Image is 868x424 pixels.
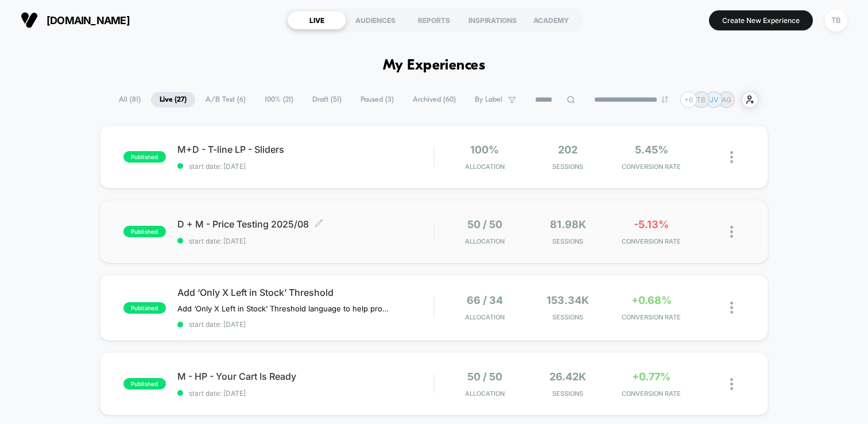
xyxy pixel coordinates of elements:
span: 100% [470,144,499,156]
span: Sessions [529,163,607,171]
button: TB [821,9,851,32]
span: D + M - Price Testing 2025/08 [177,218,433,230]
div: LIVE [288,11,346,29]
span: 100% ( 21 ) [256,92,302,107]
span: 66 / 34 [467,294,503,306]
p: JV [710,95,718,104]
span: Allocation [465,313,505,321]
span: [DOMAIN_NAME] [46,14,130,26]
img: Visually logo [21,11,38,29]
span: published [123,151,166,163]
img: close [730,302,733,314]
span: All ( 81 ) [110,92,149,107]
span: 81.98k [550,218,586,230]
div: REPORTS [405,11,463,29]
div: TB [825,9,847,32]
span: 26.42k [549,371,586,383]
span: 153.34k [547,294,589,306]
span: Sessions [529,313,607,321]
span: 50 / 50 [467,218,502,230]
span: Allocation [465,390,505,398]
span: 202 [558,144,578,156]
p: AG [722,95,731,104]
span: Live ( 27 ) [151,92,195,107]
span: Add ‘Only X Left in Stock’ Threshold language to help promote urgency [177,304,390,313]
span: By Label [475,95,502,104]
span: start date: [DATE] [177,237,433,245]
span: CONVERSION RATE [613,163,690,171]
span: start date: [DATE] [177,389,433,398]
span: start date: [DATE] [177,162,433,171]
span: M - HP - Your Cart Is Ready [177,371,433,382]
h1: My Experiences [383,57,486,74]
span: +0.68% [631,294,672,306]
span: Allocation [465,237,505,245]
span: +0.77% [632,371,671,383]
span: -5.13% [634,218,669,230]
button: [DOMAIN_NAME] [17,11,133,29]
span: Sessions [529,237,607,245]
button: Create New Experience [709,10,813,30]
span: Add ‘Only X Left in Stock’ Threshold [177,287,433,298]
span: Draft ( 51 ) [304,92,350,107]
div: ACADEMY [522,11,580,29]
span: Allocation [465,163,505,171]
span: published [123,378,166,390]
span: Paused ( 3 ) [352,92,402,107]
p: TB [696,95,706,104]
span: published [123,226,166,237]
span: 50 / 50 [467,371,502,383]
img: close [730,226,733,238]
img: close [730,151,733,163]
div: + 6 [680,91,697,108]
span: M+D - T-line LP - Sliders [177,144,433,155]
span: 5.45% [635,144,668,156]
span: Sessions [529,390,607,398]
div: INSPIRATIONS [463,11,522,29]
img: end [661,96,668,103]
span: CONVERSION RATE [613,237,690,245]
span: CONVERSION RATE [613,313,690,321]
span: start date: [DATE] [177,320,433,329]
span: CONVERSION RATE [613,390,690,398]
span: A/B Test ( 6 ) [197,92,254,107]
div: AUDIENCES [346,11,405,29]
img: close [730,378,733,390]
span: Archived ( 60 ) [404,92,464,107]
span: published [123,302,166,314]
